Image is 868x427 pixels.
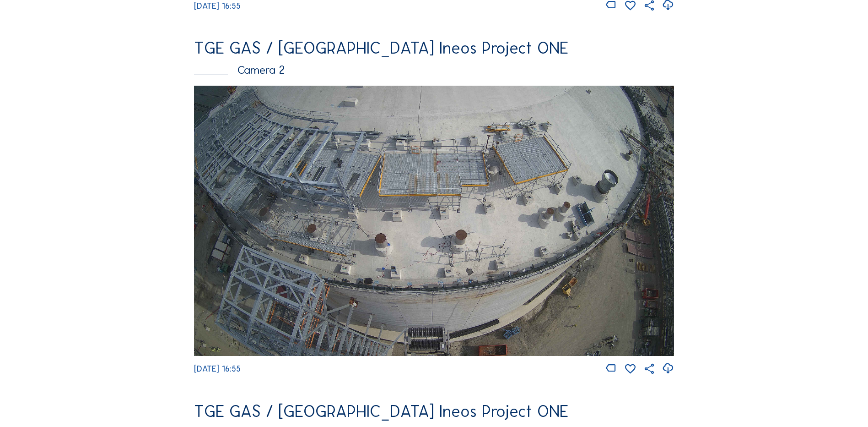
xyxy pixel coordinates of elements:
[194,364,241,374] span: [DATE] 16:55
[194,1,241,11] span: [DATE] 16:55
[194,40,674,56] div: TGE GAS / [GEOGRAPHIC_DATA] Ineos Project ONE
[194,86,674,356] img: Image
[194,64,674,76] div: Camera 2
[194,403,674,420] div: TGE GAS / [GEOGRAPHIC_DATA] Ineos Project ONE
